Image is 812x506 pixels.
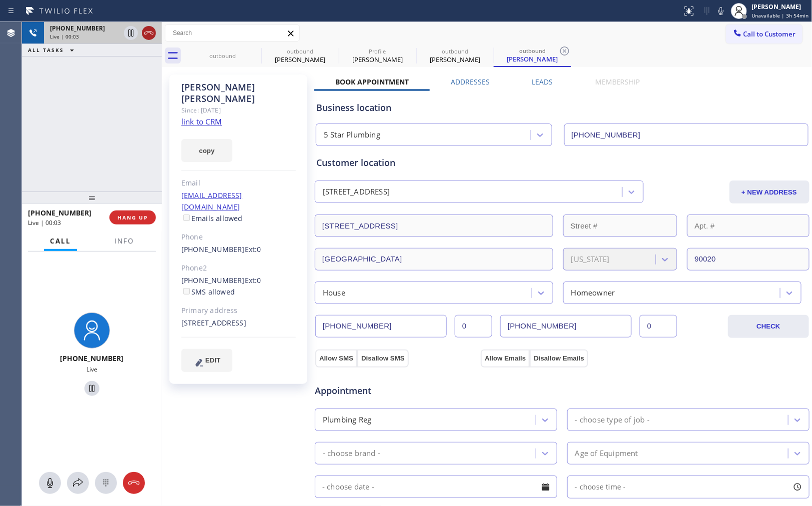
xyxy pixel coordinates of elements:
[108,231,140,251] button: Info
[340,47,415,55] div: Profile
[44,231,77,251] button: Call
[117,214,148,221] span: HANG UP
[324,129,380,141] div: 5 Star Plumbing
[315,349,357,367] button: Allow SMS
[262,55,338,64] div: [PERSON_NAME]
[245,244,261,254] span: Ext: 0
[575,447,638,459] div: Age of Equipment
[340,44,415,67] div: Mary Kerr
[84,381,99,396] button: Hold Customer
[28,46,64,53] span: ALL TASKS
[245,275,261,285] span: Ext: 0
[181,116,222,126] a: link to CRM
[532,77,553,86] label: Leads
[181,81,296,104] div: [PERSON_NAME] [PERSON_NAME]
[500,315,632,337] input: Phone Number 2
[315,214,553,237] input: Address
[181,275,245,285] a: [PHONE_NUMBER]
[575,482,626,491] span: - choose time -
[495,44,570,66] div: Mary Kerr
[316,156,808,169] div: Customer location
[95,472,117,494] button: Open dialpad
[67,472,89,494] button: Open directory
[323,414,371,425] div: Plumbing Reg
[714,4,728,18] button: Mute
[340,55,415,64] div: [PERSON_NAME]
[687,214,809,237] input: Apt. #
[114,236,134,245] span: Info
[481,349,530,367] button: Allow Emails
[357,349,409,367] button: Disallow SMS
[50,24,105,32] span: [PHONE_NUMBER]
[181,177,296,189] div: Email
[181,305,296,316] div: Primary address
[323,447,380,459] div: - choose brand -
[451,77,490,86] label: Addresses
[323,287,345,298] div: House
[185,52,260,59] div: outbound
[455,315,492,337] input: Ext.
[181,262,296,274] div: Phone2
[50,33,79,40] span: Live | 00:03
[262,47,338,55] div: outbound
[22,44,84,56] button: ALL TASKS
[730,180,810,203] button: + NEW ADDRESS
[316,101,808,114] div: Business location
[181,213,243,223] label: Emails allowed
[417,55,493,64] div: [PERSON_NAME]
[205,356,220,364] span: EDIT
[39,472,61,494] button: Mute
[181,190,242,211] a: [EMAIL_ADDRESS][DOMAIN_NAME]
[124,26,138,40] button: Hold Customer
[744,29,796,38] span: Call to Customer
[86,365,97,373] span: Live
[109,210,156,224] button: HANG UP
[640,315,677,337] input: Ext. 2
[315,384,478,397] span: Appointment
[563,214,677,237] input: Street #
[50,236,71,245] span: Call
[181,287,235,296] label: SMS allowed
[417,44,493,67] div: Mary Kerr
[752,12,809,19] span: Unavailable | 3h 54min
[530,349,588,367] button: Disallow Emails
[142,26,156,40] button: Hang up
[28,208,91,217] span: [PHONE_NUMBER]
[181,104,296,116] div: Since: [DATE]
[123,472,145,494] button: Hang up
[323,186,390,198] div: [STREET_ADDRESS]
[417,47,493,55] div: outbound
[315,248,553,270] input: City
[752,2,809,11] div: [PERSON_NAME]
[315,475,557,498] input: - choose date -
[262,44,338,67] div: Jay Trinidad
[181,244,245,254] a: [PHONE_NUMBER]
[28,218,61,227] span: Live | 00:03
[315,315,447,337] input: Phone Number
[183,288,190,294] input: SMS allowed
[495,54,570,63] div: [PERSON_NAME]
[571,287,615,298] div: Homeowner
[564,123,809,146] input: Phone Number
[181,231,296,243] div: Phone
[728,315,809,338] button: CHECK
[687,248,809,270] input: ZIP
[60,353,124,363] span: [PHONE_NUMBER]
[575,414,650,425] div: - choose type of job -
[495,47,570,54] div: outbound
[335,77,409,86] label: Book Appointment
[181,349,232,372] button: EDIT
[183,214,190,221] input: Emails allowed
[181,317,296,329] div: [STREET_ADDRESS]
[181,139,232,162] button: copy
[165,25,299,41] input: Search
[595,77,640,86] label: Membership
[726,24,803,43] button: Call to Customer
